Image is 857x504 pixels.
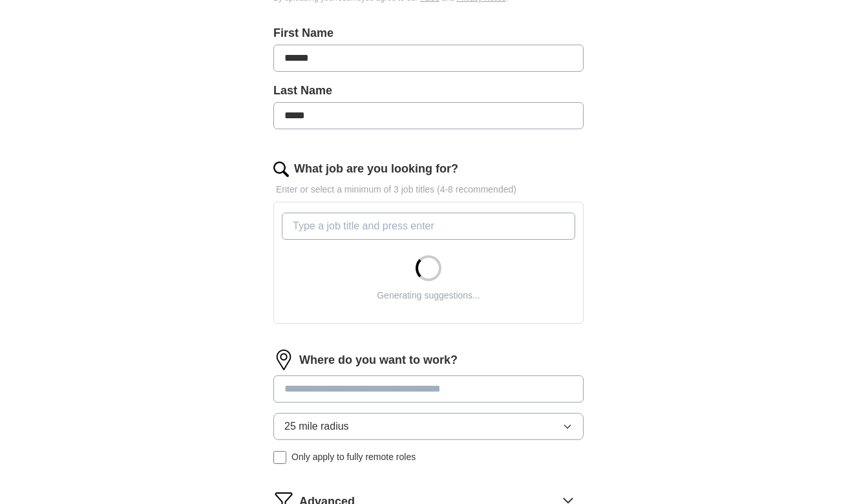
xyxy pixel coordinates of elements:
label: First Name [273,25,584,42]
img: location.png [273,350,294,370]
input: Only apply to fully remote roles [273,451,286,464]
button: 25 mile radius [273,413,584,440]
label: What job are you looking for? [294,160,458,178]
div: Generating suggestions... [377,289,480,302]
label: Last Name [273,82,584,100]
p: Enter or select a minimum of 3 job titles (4-8 recommended) [273,183,584,196]
span: Only apply to fully remote roles [291,450,416,464]
img: search.png [273,162,289,177]
label: Where do you want to work? [299,352,458,369]
span: 25 mile radius [284,419,349,434]
input: Type a job title and press enter [282,213,575,240]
